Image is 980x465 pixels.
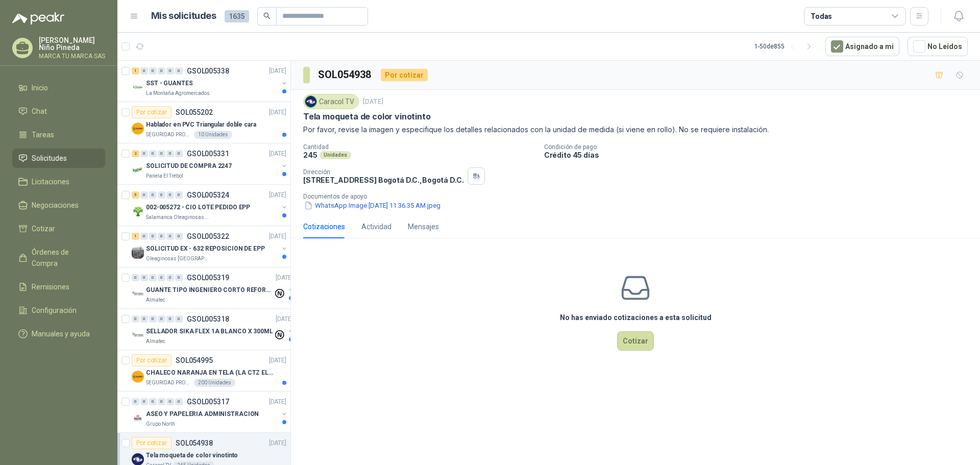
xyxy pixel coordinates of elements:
div: 0 [140,150,148,157]
img: Company Logo [132,329,144,341]
div: 0 [166,315,174,323]
p: Tela moqueta de color vinotinto [146,451,238,460]
div: 5 [132,191,139,199]
p: SOL054995 [176,357,213,364]
span: Negociaciones [32,200,79,211]
span: Configuración [32,305,77,316]
span: Manuales y ayuda [32,328,90,339]
div: 0 [166,150,174,157]
p: SOL054938 [176,439,213,447]
div: Actividad [361,221,391,232]
p: Almatec [146,337,165,346]
p: Grupo North [146,420,175,428]
p: GSOL005318 [187,315,229,323]
div: 0 [175,67,183,75]
div: 0 [158,398,165,405]
div: 0 [140,233,148,240]
div: 1 [132,233,139,240]
p: GSOL005324 [187,191,229,199]
p: GSOL005322 [187,233,229,240]
p: Hablador en PVC Triangular doble cara [146,120,256,130]
img: Company Logo [132,123,144,135]
div: 0 [158,191,165,199]
span: 1635 [225,10,249,22]
span: Chat [32,106,47,117]
div: 0 [158,150,165,157]
button: No Leídos [908,37,968,56]
a: Negociaciones [12,195,105,215]
p: SEGURIDAD PROVISER LTDA [146,379,192,387]
div: 1 - 50 de 855 [754,38,817,55]
p: Panela El Trébol [146,172,183,180]
a: 0 0 0 0 0 0 GSOL005317[DATE] Company LogoASEO Y PAPELERIA ADMINISTRACIONGrupo North [132,396,288,428]
span: Solicitudes [32,153,67,164]
div: 0 [149,274,157,281]
p: [DATE] [269,397,286,407]
img: Company Logo [132,412,144,424]
p: [DATE] [276,273,293,283]
div: 0 [175,150,183,157]
p: GSOL005317 [187,398,229,405]
a: Inicio [12,78,105,97]
div: Por cotizar [132,437,171,449]
span: search [263,12,271,19]
div: 0 [149,315,157,323]
p: [DATE] [269,232,286,241]
button: Cotizar [617,331,654,351]
p: [DATE] [363,97,383,107]
div: 0 [140,191,148,199]
a: Órdenes de Compra [12,242,105,273]
p: Oleaginosas [GEOGRAPHIC_DATA][PERSON_NAME] [146,255,210,263]
div: 0 [132,315,139,323]
span: Cotizar [32,223,55,234]
div: 0 [158,67,165,75]
p: SEGURIDAD PROVISER LTDA [146,131,192,139]
div: 0 [158,315,165,323]
p: [DATE] [269,190,286,200]
a: Chat [12,102,105,121]
span: Tareas [32,129,54,140]
h1: Mis solicitudes [151,9,216,23]
p: ASEO Y PAPELERIA ADMINISTRACION [146,409,259,419]
a: Manuales y ayuda [12,324,105,344]
p: [DATE] [269,149,286,159]
span: Órdenes de Compra [32,247,95,269]
a: 1 0 0 0 0 0 GSOL005338[DATE] Company LogoSST - GUANTESLa Montaña Agromercados [132,65,288,97]
a: Solicitudes [12,149,105,168]
div: 0 [158,233,165,240]
img: Company Logo [132,371,144,383]
div: 0 [140,315,148,323]
a: 2 0 0 0 0 0 GSOL005331[DATE] Company LogoSOLICITUD DE COMPRA 2247Panela El Trébol [132,148,288,180]
div: 0 [149,233,157,240]
div: 0 [132,274,139,281]
p: GUANTE TIPO INGENIERO CORTO REFORZADO [146,285,273,295]
p: La Montaña Agromercados [146,89,210,97]
div: Todas [811,11,832,22]
p: SOLICITUD EX - 632 REPOSICION DE EPP [146,244,265,254]
a: Tareas [12,125,105,144]
a: 0 0 0 0 0 0 GSOL005318[DATE] Company LogoSELLADOR SIKA FLEX 1A BLANCO X 300MLAlmatec [132,313,295,346]
p: SST - GUANTES [146,79,192,88]
p: 245 [303,151,317,159]
div: 0 [149,191,157,199]
p: Tela moqueta de color vinotinto [303,111,430,122]
div: 0 [132,398,139,405]
div: 10 Unidades [194,131,232,139]
button: WhatsApp Image [DATE] 11.36.35 AM.jpeg [303,200,442,211]
p: GSOL005319 [187,274,229,281]
div: 2 [132,150,139,157]
a: 1 0 0 0 0 0 GSOL005322[DATE] Company LogoSOLICITUD EX - 632 REPOSICION DE EPPOleaginosas [GEOGRAP... [132,230,288,263]
p: [DATE] [269,356,286,365]
span: Remisiones [32,281,69,292]
div: 0 [166,398,174,405]
p: [DATE] [269,66,286,76]
div: 0 [158,274,165,281]
p: [PERSON_NAME] Niño Pineda [39,37,105,51]
img: Company Logo [132,205,144,217]
img: Company Logo [132,288,144,300]
div: 1 [132,67,139,75]
p: Crédito 45 días [544,151,976,159]
span: Inicio [32,82,48,93]
div: 0 [175,315,183,323]
div: Por cotizar [381,69,428,81]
